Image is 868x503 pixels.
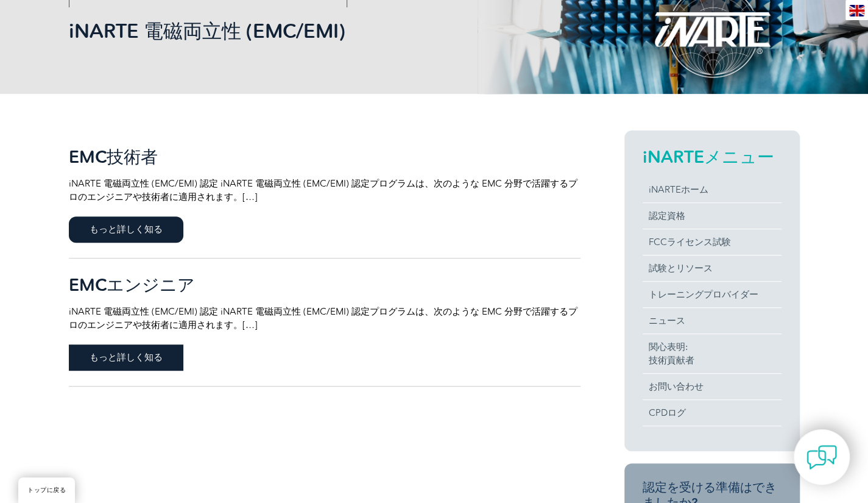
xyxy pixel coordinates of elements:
font: もっと詳しく知る [90,224,163,235]
font: iNARTEメニュー [643,146,774,167]
font: 関心表明: [649,341,688,352]
a: 試験とリソース [643,255,782,281]
a: トップに戻る [18,477,75,503]
img: en [849,5,864,16]
a: お問い合わせ [643,374,782,399]
a: FCCライセンス試験 [643,229,782,255]
img: contact-chat.png [806,442,837,473]
font: iNARTE 電磁両立性 (EMC/EMI) [69,19,345,43]
font: 認定資格 [649,210,685,221]
a: 認定資格 [643,203,782,229]
a: EMC技術者 iNARTE 電磁両立性 (EMC/EMI) 認定 iNARTE 電磁両立性 (EMC/EMI) 認定プログラムは、次のような EMC 分野で活躍するプロのエンジニアや技術者に適用... [69,130,580,259]
font: もっと詳しく知る [90,352,163,363]
font: iNARTE 電磁両立性 (EMC/EMI) 認定 iNARTE 電磁両立性 (EMC/EMI) 認定プログラムは、次のような EMC 分野で活躍するプロのエンジニアや技術者に適用されます。[…] [69,306,577,330]
font: iNARTE 電磁両立性 (EMC/EMI) 認定 iNARTE 電磁両立性 (EMC/EMI) 認定プログラムは、次のような EMC 分野で活躍するプロのエンジニアや技術者に適用されます。[…] [69,178,577,202]
font: お問い合わせ [649,381,704,392]
font: トップに戻る [27,487,66,494]
font: トレーニングプロバイダー [649,289,758,300]
a: トレーニングプロバイダー [643,282,782,307]
a: EMCエンジニア iNARTE 電磁両立性 (EMC/EMI) 認定 iNARTE 電磁両立性 (EMC/EMI) 認定プログラムは、次のような EMC 分野で活躍するプロのエンジニアや技術者に... [69,259,580,387]
a: ニュース [643,308,782,334]
font: FCCライセンス試験 [649,237,731,248]
a: CPDログ [643,400,782,426]
font: 試験とリソース [649,263,713,274]
font: CPDログ [649,407,686,418]
a: 関心表明:技術貢献者 [643,334,782,373]
font: iNARTEホーム [649,184,708,195]
font: ニュース [649,315,685,326]
font: 技術貢献者 [649,355,694,366]
font: EMC技術者 [69,146,158,167]
a: iNARTEホーム [643,177,782,202]
font: EMCエンジニア [69,274,195,295]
